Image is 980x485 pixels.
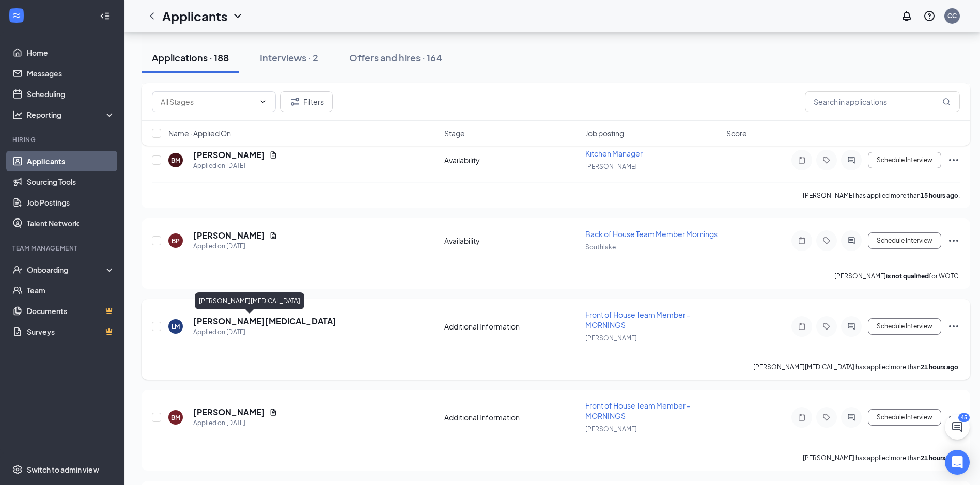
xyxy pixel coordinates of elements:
div: Availability [444,155,579,165]
div: Applied on [DATE] [193,418,277,428]
b: is not qualified [886,272,929,280]
svg: Ellipses [947,320,960,333]
span: [PERSON_NAME] [585,425,637,433]
h5: [PERSON_NAME][MEDICAL_DATA] [193,316,336,327]
svg: Tag [820,322,833,331]
button: Schedule Interview [868,152,941,168]
svg: Ellipses [947,154,960,166]
div: Reporting [27,109,116,120]
div: [PERSON_NAME][MEDICAL_DATA] [195,292,304,309]
a: Job Postings [27,192,115,213]
b: 15 hours ago [921,192,958,199]
svg: ChevronDown [259,98,267,106]
svg: MagnifyingGlass [942,98,951,106]
svg: Filter [289,96,301,108]
h5: [PERSON_NAME] [193,230,265,241]
div: Applied on [DATE] [193,327,336,337]
span: Stage [444,128,465,138]
div: LM [172,322,180,331]
svg: Note [796,413,808,421]
svg: ActiveChat [845,322,858,331]
span: Front of House Team Member - MORNINGS [585,401,690,420]
span: [PERSON_NAME] [585,334,637,342]
svg: Tag [820,156,833,164]
div: 45 [958,413,970,422]
input: All Stages [161,96,255,107]
svg: ActiveChat [845,237,858,245]
button: Schedule Interview [868,409,941,426]
a: Talent Network [27,213,115,233]
h5: [PERSON_NAME] [193,406,265,418]
div: Onboarding [27,264,106,275]
svg: WorkstreamLogo [11,10,22,21]
div: Switch to admin view [27,464,99,475]
b: 21 hours ago [921,454,958,462]
div: Open Intercom Messenger [945,450,970,475]
svg: ActiveChat [845,413,858,421]
p: [PERSON_NAME] has applied more than . [803,453,960,462]
a: Home [27,42,115,63]
div: Availability [444,236,579,246]
div: Additional Information [444,321,579,332]
div: Additional Information [444,412,579,423]
svg: Document [269,408,277,416]
a: DocumentsCrown [27,301,115,321]
span: Back of House Team Member Mornings [585,229,718,239]
svg: Collapse [100,11,110,21]
a: Messages [27,63,115,84]
div: BP [172,237,180,245]
svg: ActiveChat [845,156,858,164]
svg: QuestionInfo [923,10,936,22]
div: Offers and hires · 164 [349,51,442,64]
input: Search in applications [805,91,960,112]
div: BM [171,156,180,165]
svg: Settings [12,464,23,475]
span: [PERSON_NAME] [585,163,637,170]
p: [PERSON_NAME][MEDICAL_DATA] has applied more than . [753,363,960,371]
span: Name · Applied On [168,128,231,138]
a: Applicants [27,151,115,171]
svg: Ellipses [947,234,960,247]
p: [PERSON_NAME] for WOTC. [834,272,960,280]
svg: Document [269,231,277,240]
div: Team Management [12,244,113,253]
b: 21 hours ago [921,363,958,371]
button: Filter Filters [280,91,333,112]
a: Team [27,280,115,301]
svg: ChevronDown [231,10,244,22]
svg: Ellipses [947,411,960,424]
a: Sourcing Tools [27,171,115,192]
button: Schedule Interview [868,232,941,249]
div: Hiring [12,135,113,144]
span: Job posting [585,128,624,138]
div: Applied on [DATE] [193,241,277,252]
svg: Tag [820,237,833,245]
h1: Applicants [162,7,227,25]
div: BM [171,413,180,422]
svg: Analysis [12,109,23,120]
span: Front of House Team Member - MORNINGS [585,310,690,330]
div: Applications · 188 [152,51,229,64]
span: Southlake [585,243,616,251]
svg: Note [796,156,808,164]
svg: ChevronLeft [146,10,158,22]
span: Score [726,128,747,138]
svg: ChatActive [951,421,963,433]
button: ChatActive [945,415,970,440]
button: Schedule Interview [868,318,941,335]
svg: Tag [820,413,833,421]
div: Applied on [DATE] [193,161,277,171]
a: Scheduling [27,84,115,104]
svg: Note [796,322,808,331]
svg: Notifications [900,10,913,22]
p: [PERSON_NAME] has applied more than . [803,191,960,200]
svg: UserCheck [12,264,23,275]
svg: Note [796,237,808,245]
a: SurveysCrown [27,321,115,342]
div: CC [947,11,957,20]
div: Interviews · 2 [260,51,318,64]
